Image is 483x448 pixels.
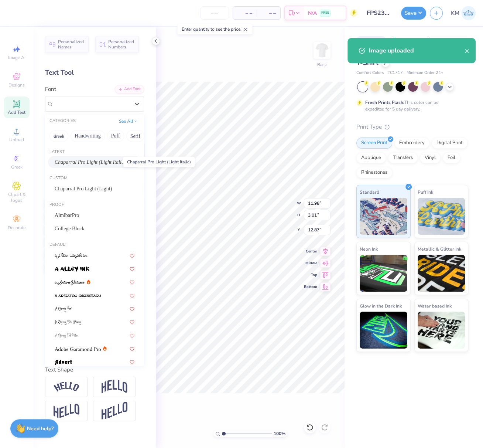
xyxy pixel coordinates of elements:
[55,293,101,298] img: a Arigatou Gozaimasu
[407,70,443,76] span: Minimum Order: 24 +
[418,255,465,292] img: Metallic & Glitter Ink
[55,346,101,352] img: Adobe Garamond Pro
[200,6,229,20] input: – –
[8,109,25,115] span: Add Text
[54,382,79,392] img: Arc
[123,157,195,167] div: Chaparral Pro Light (Light Italic)
[304,284,317,289] span: Bottom
[369,46,465,55] div: Image uploaded
[418,198,465,235] img: Puff Ink
[420,152,441,163] div: Vinyl
[8,55,25,61] span: Image AI
[315,43,329,58] img: Back
[365,99,404,105] strong: Fresh Prints Flash:
[55,320,81,325] img: A Charming Font Leftleaning
[55,306,72,312] img: A Charming Font
[45,149,144,155] div: Latest
[108,39,134,50] span: Personalized Numbers
[102,402,127,420] img: Rise
[4,191,30,203] span: Clipart & logos
[304,261,317,266] span: Middle
[58,39,84,50] span: Personalized Names
[360,198,407,235] img: Standard
[55,333,78,338] img: A Charming Font Outline
[432,138,467,149] div: Digital Print
[465,46,470,55] button: close
[317,61,327,68] div: Back
[49,118,76,124] div: CATEGORIES
[308,9,317,17] span: N/A
[45,85,56,94] label: Font
[237,9,252,17] span: – –
[45,366,144,374] div: Text Shape
[45,175,144,181] div: Custom
[261,9,276,17] span: – –
[360,255,407,292] img: Neon Ink
[11,164,23,170] span: Greek
[107,130,124,142] button: Puff
[356,138,392,149] div: Screen Print
[356,152,386,163] div: Applique
[360,245,378,253] span: Neon Ink
[304,249,317,254] span: Center
[45,202,144,208] div: Proof
[418,312,465,349] img: Water based Ink
[55,211,79,219] span: AlmibarPro
[45,242,144,248] div: Default
[102,380,127,394] img: Arch
[55,185,112,193] span: Chaparral Pro Light (Light)
[356,123,468,131] div: Print Type
[360,188,379,196] span: Standard
[115,85,144,94] div: Add Font
[45,68,144,78] div: Text Tool
[8,82,25,88] span: Designs
[117,118,140,125] button: See All
[360,302,402,310] span: Glow in the Dark Ink
[356,167,392,178] div: Rhinestones
[360,312,407,349] img: Glow in the Dark Ink
[55,267,89,272] img: a Alloy Ink
[361,6,397,20] input: Untitled Design
[418,188,433,196] span: Puff Ink
[387,70,403,76] span: # C1717
[8,225,25,231] span: Decorate
[394,138,429,149] div: Embroidery
[55,280,85,285] img: a Antara Distance
[9,137,24,143] span: Upload
[55,360,72,365] img: Advert
[71,130,105,142] button: Handwriting
[49,130,68,142] button: Greek
[27,425,54,432] strong: Need help?
[304,272,317,278] span: Top
[365,99,456,112] div: This color can be expedited for 5 day delivery.
[418,302,452,310] span: Water based Ink
[443,152,460,163] div: Foil
[54,404,79,418] img: Flag
[356,70,384,76] span: Comfort Colors
[388,152,418,163] div: Transfers
[274,430,285,437] span: 100 %
[418,245,461,253] span: Metallic & Glitter Ink
[321,10,329,16] span: FREE
[177,24,252,34] div: Enter quantity to see the price.
[126,130,144,142] button: Serif
[55,158,126,166] span: Chaparral Pro Light (Light Italic)
[55,253,88,258] img: a Ahlan Wasahlan
[55,225,85,233] span: College Block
